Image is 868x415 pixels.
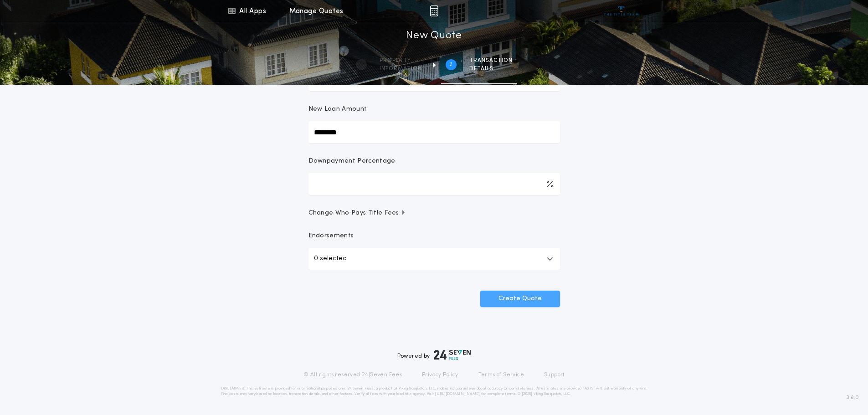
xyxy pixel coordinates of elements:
button: 0 selected [308,248,560,270]
a: Privacy Policy [422,371,458,379]
a: Support [544,371,565,379]
a: [URL][DOMAIN_NAME] [435,392,480,396]
span: 3.8.0 [847,394,859,402]
h1: New Quote [406,29,462,43]
p: © All rights reserved. 24|Seven Fees [303,371,402,379]
input: Downpayment Percentage [308,173,560,195]
input: New Loan Amount [308,121,560,143]
button: Create Quote [480,291,560,307]
span: Change Who Pays Title Fees [308,209,406,218]
img: logo [434,349,471,360]
span: Transaction [469,57,513,64]
span: information [380,65,422,72]
img: img [430,5,438,16]
p: Downpayment Percentage [308,157,395,166]
button: Change Who Pays Title Fees [308,209,560,218]
img: vs-icon [604,6,638,15]
p: DISCLAIMER: This estimate is provided for informational purposes only. 24|Seven Fees, a product o... [221,386,647,397]
div: Powered by [397,349,471,360]
p: New Loan Amount [308,105,367,114]
p: 0 selected [314,253,347,264]
a: Terms of Service [478,371,524,379]
p: Endorsements [308,231,560,241]
h2: 2 [449,61,452,68]
span: details [469,65,513,72]
span: Property [380,57,422,64]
